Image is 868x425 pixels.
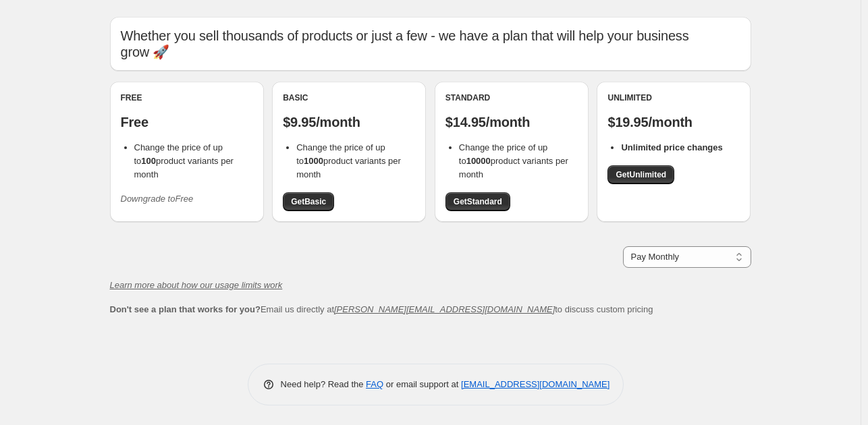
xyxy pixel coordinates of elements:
b: Don't see a plan that works for you? [110,304,261,314]
span: Email us directly at to discuss custom pricing [110,304,653,314]
a: GetUnlimited [607,165,674,184]
button: Downgrade toFree [113,188,202,210]
span: Need help? Read the [281,379,367,389]
span: Change the price of up to product variants per month [296,142,401,179]
i: Downgrade to Free [121,194,194,204]
span: Get Basic [291,196,326,207]
span: Change the price of up to product variants per month [459,142,568,179]
span: Get Unlimited [616,169,666,180]
span: Change the price of up to product variants per month [134,142,234,179]
b: Unlimited price changes [621,142,722,152]
b: 1000 [304,156,323,166]
div: Unlimited [607,92,740,103]
p: Whether you sell thousands of products or just a few - we have a plan that will help your busines... [121,28,740,60]
span: or email support at [383,379,461,389]
a: GetStandard [445,192,510,211]
p: Free [121,114,253,130]
a: FAQ [366,379,383,389]
a: Learn more about how our usage limits work [110,280,283,290]
a: [PERSON_NAME][EMAIL_ADDRESS][DOMAIN_NAME] [334,304,555,314]
div: Free [121,92,253,103]
span: Get Standard [454,196,502,207]
a: [EMAIL_ADDRESS][DOMAIN_NAME] [461,379,609,389]
div: Basic [283,92,415,103]
a: GetBasic [283,192,334,211]
p: $9.95/month [283,114,415,130]
p: $14.95/month [445,114,578,130]
p: $19.95/month [607,114,740,130]
b: 100 [141,156,156,166]
b: 10000 [466,156,491,166]
div: Standard [445,92,578,103]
